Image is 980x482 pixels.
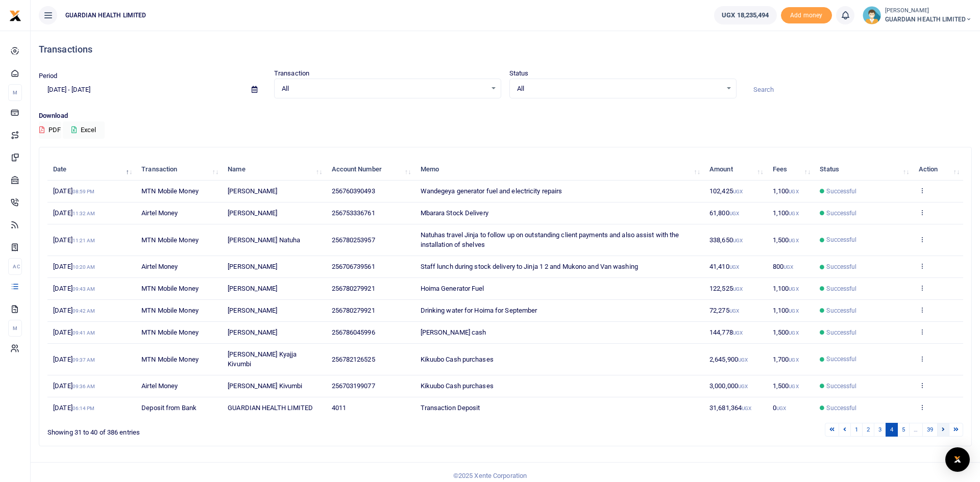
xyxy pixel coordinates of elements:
small: UGX [789,211,798,216]
span: Successful [826,382,856,391]
span: 256780279921 [332,307,375,314]
span: Kikuubo Cash purchases [421,356,494,363]
label: Period [39,71,58,81]
span: 2,645,900 [709,356,748,363]
span: 144,778 [709,328,743,336]
small: UGX [733,189,743,194]
span: Successful [826,262,856,271]
small: UGX [789,286,798,292]
span: MTN Mobile Money [141,307,199,314]
button: PDF [39,121,61,139]
small: UGX [789,238,798,243]
li: M [8,320,22,337]
span: Successful [826,354,856,364]
span: Add money [781,7,832,24]
span: [PERSON_NAME] [228,328,277,336]
span: 256786045996 [332,328,375,336]
th: Action: activate to sort column ascending [913,159,963,181]
span: [DATE] [53,263,95,270]
small: 09:42 AM [72,308,95,314]
span: Successful [826,187,856,196]
span: 61,800 [709,209,739,217]
th: Name: activate to sort column ascending [222,159,326,181]
span: 3,000,000 [709,382,748,390]
small: 09:36 AM [72,384,95,389]
span: GUARDIAN HEALTH LIMITED [61,11,150,20]
a: 5 [897,423,910,437]
span: 1,500 [773,382,799,390]
span: [DATE] [53,285,95,292]
span: 1,100 [773,285,799,292]
span: [DATE] [53,382,95,390]
th: Account Number: activate to sort column ascending [326,159,414,181]
span: 0 [773,404,786,412]
a: profile-user [PERSON_NAME] GUARDIAN HEALTH LIMITED [863,6,972,24]
small: UGX [733,238,743,243]
div: Open Intercom Messenger [945,447,970,472]
small: 09:37 AM [72,357,95,363]
a: 1 [850,423,863,437]
span: Kikuubo Cash purchases [421,382,494,390]
span: [DATE] [53,187,94,195]
span: [PERSON_NAME] cash [421,328,486,336]
span: 256760390493 [332,187,375,195]
small: UGX [729,211,739,216]
small: [PERSON_NAME] [885,7,972,15]
span: MTN Mobile Money [141,236,199,244]
span: [PERSON_NAME] Kivumbi [228,382,302,390]
span: 72,275 [709,307,739,314]
small: 11:21 AM [72,238,95,243]
a: 4 [886,423,898,437]
span: Transaction Deposit [421,404,480,412]
th: Transaction: activate to sort column ascending [136,159,222,181]
small: 09:43 AM [72,286,95,292]
span: 122,525 [709,285,743,292]
span: [PERSON_NAME] [228,263,277,270]
span: 338,650 [709,236,743,244]
small: UGX [776,405,786,411]
span: Deposit from Bank [141,404,197,412]
li: Wallet ballance [710,6,780,24]
img: profile-user [863,6,881,24]
span: Natuhas travel Jinja to follow up on outstanding client payments and also assist with the install... [421,231,679,249]
small: UGX [738,357,748,363]
small: UGX [742,405,751,411]
span: [DATE] [53,404,94,412]
span: [DATE] [53,236,95,244]
span: All [517,84,722,94]
small: 10:20 AM [72,264,95,270]
th: Status: activate to sort column ascending [814,159,913,181]
span: Wandegeya generator fuel and electricity repairs [421,187,562,195]
a: logo-small logo-large logo-large [9,11,21,19]
li: Ac [8,258,22,275]
span: Airtel Money [141,209,178,217]
span: GUARDIAN HEALTH LIMITED [228,404,313,412]
small: UGX [789,189,798,194]
span: 256780253957 [332,236,375,244]
span: [PERSON_NAME] [228,187,277,195]
span: Successful [826,209,856,218]
p: Download [39,111,972,121]
small: UGX [789,308,798,314]
span: [PERSON_NAME] [228,209,277,217]
span: 31,681,364 [709,404,751,412]
span: Successful [826,403,856,413]
span: 1,100 [773,307,799,314]
small: UGX [733,286,743,292]
h4: Transactions [39,44,972,55]
small: UGX [789,357,798,363]
li: Toup your wallet [781,7,832,24]
a: Add money [781,11,832,18]
span: 256782126525 [332,356,375,363]
span: [PERSON_NAME] Natuha [228,236,300,244]
span: 41,410 [709,263,739,270]
li: M [8,84,22,101]
small: 08:59 PM [72,189,95,194]
span: Mbarara Stock Delivery [421,209,488,217]
span: Successful [826,284,856,293]
img: logo-small [9,10,21,22]
span: MTN Mobile Money [141,328,199,336]
small: UGX [729,264,739,270]
th: Date: activate to sort column descending [47,159,136,181]
span: [PERSON_NAME] Kyajja Kivumbi [228,350,297,368]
